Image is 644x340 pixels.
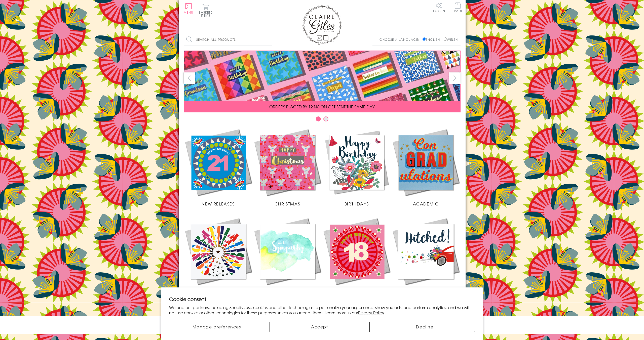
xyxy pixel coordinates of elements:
[391,128,461,207] a: Academic
[452,3,463,13] a: Trade
[253,217,322,296] a: Sympathy
[323,116,328,121] button: Carousel Page 2
[322,128,391,207] a: Birthdays
[375,322,475,332] button: Decline
[452,3,463,12] span: Trade
[413,201,439,207] span: Academic
[184,34,272,45] input: Search all products
[433,3,445,12] a: Log In
[444,37,447,41] input: Welsh
[380,37,422,42] p: Choose a language:
[267,34,272,45] input: Search
[316,116,321,121] button: Carousel Page 1 (Current Slide)
[184,116,461,124] div: Carousel Pagination
[201,10,213,18] span: 0 items
[193,324,241,330] span: Manage preferences
[270,322,370,332] button: Accept
[199,4,213,17] button: Basket0 items
[184,72,195,84] button: prev
[391,217,461,296] a: Wedding Occasions
[444,37,458,42] label: Welsh
[253,128,322,207] a: Christmas
[269,104,375,110] span: ORDERS PLACED BY 12 NOON GET SENT THE SAME DAY
[184,3,194,14] button: Menu
[184,128,253,207] a: New Releases
[345,201,369,207] span: Birthdays
[169,295,475,303] h2: Cookie consent
[184,10,194,15] span: Menu
[169,305,475,315] p: We and our partners, including Shopify, use cookies and other technologies to personalize your ex...
[275,201,300,207] span: Christmas
[169,322,264,332] button: Manage preferences
[322,217,391,296] a: Age Cards
[358,310,384,316] a: Privacy Policy
[423,37,442,42] label: English
[302,5,342,45] img: Claire Giles Greetings Cards
[184,217,253,296] a: Congratulations
[202,201,235,207] span: New Releases
[423,37,426,41] input: English
[449,72,461,84] button: next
